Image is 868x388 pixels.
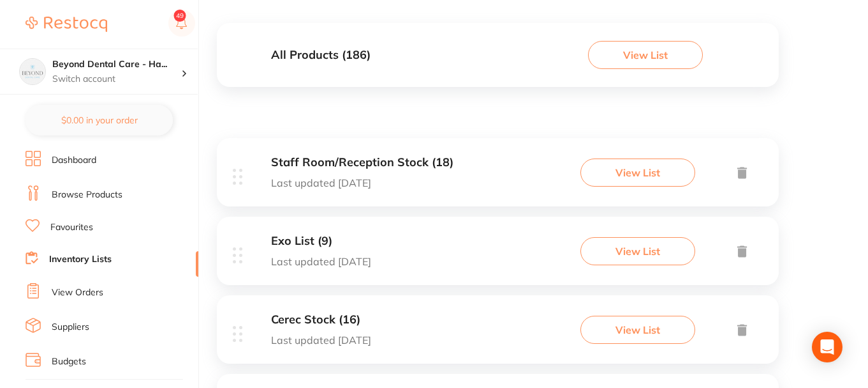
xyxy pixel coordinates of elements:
h3: All Products ( 186 ) [271,49,371,62]
p: Last updated [DATE] [271,334,371,346]
img: Restocq Logo [26,17,107,32]
p: Last updated [DATE] [271,177,453,189]
button: View List [580,316,695,344]
button: $0.00 in your order [26,105,173,136]
div: Staff Room/Reception Stock (18)Last updated [DATE]View List [217,138,779,217]
div: Exo List (9)Last updated [DATE]View List [217,217,779,295]
p: Last updated [DATE] [271,256,371,267]
a: Restocq Logo [26,10,107,39]
img: Beyond Dental Care - Hamilton [20,59,45,84]
h3: Cerec Stock (16) [271,313,371,327]
button: View List [580,159,695,187]
p: Switch account [52,73,181,86]
a: Favourites [50,221,93,234]
a: View Orders [52,286,103,299]
h3: Staff Room/Reception Stock (18) [271,156,453,169]
h3: Exo List (9) [271,235,371,248]
a: Budgets [52,355,86,368]
a: Inventory Lists [49,253,112,266]
div: Cerec Stock (16)Last updated [DATE]View List [217,295,779,374]
button: View List [580,237,695,265]
h4: Beyond Dental Care - Hamilton [52,58,181,71]
button: View List [588,41,703,69]
a: Browse Products [52,189,122,201]
a: Dashboard [52,154,96,167]
div: Open Intercom Messenger [812,332,842,362]
a: Suppliers [52,321,89,334]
